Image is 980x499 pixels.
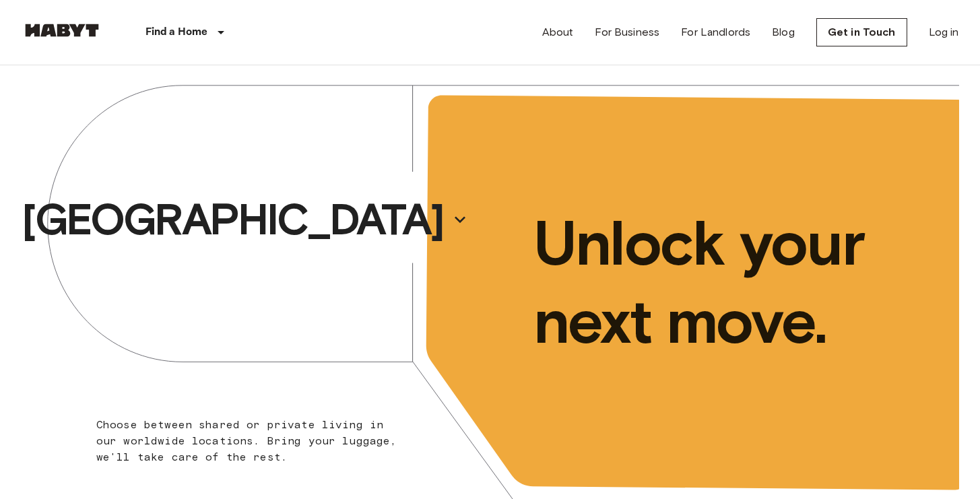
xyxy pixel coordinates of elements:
a: Log in [929,24,959,40]
a: For Landlords [681,24,750,40]
p: Choose between shared or private living in our worldwide locations. Bring your luggage, we'll tak... [96,417,405,465]
p: Unlock your next move. [533,204,938,360]
button: [GEOGRAPHIC_DATA] [16,189,473,251]
a: Blog [772,24,795,40]
a: About [542,24,574,40]
img: Habyt [22,24,102,37]
p: Find a Home [145,24,208,40]
a: Get in Touch [816,18,907,46]
p: [GEOGRAPHIC_DATA] [22,193,443,246]
a: For Business [595,24,659,40]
